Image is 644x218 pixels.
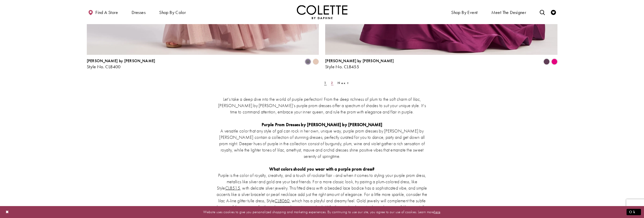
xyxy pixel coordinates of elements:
a: Next Page [336,79,353,87]
strong: What colors should you wear with a purple prom dress? [269,166,375,172]
a: CL8515 [225,185,240,191]
img: Colette by Daphne [297,5,347,19]
span: Find a store [95,10,118,15]
span: Dresses [130,5,147,19]
p: A versatile color that any style of gal can rock in her own, unique way, purple prom dresses by [... [215,128,430,159]
a: Check Wishlist [550,5,557,19]
a: Find a store [87,5,119,19]
button: Close Dialog [3,208,12,216]
span: [PERSON_NAME] by [PERSON_NAME] [87,58,155,63]
span: Shop By Event [451,10,477,15]
div: Colette by Daphne Style No. CL8400 [87,59,155,69]
span: Shop by color [158,5,187,19]
p: Website uses cookies to give you personalized shopping and marketing experiences. By continuing t... [36,209,608,215]
a: Meet the designer [490,5,528,19]
i: Lipstick Pink [551,59,557,65]
span: 2 [331,81,334,85]
a: Page 2 [329,79,335,87]
span: 1 [324,81,327,85]
i: Champagne Multi [313,59,319,65]
p: Let’s take a deep dive into the world of purple perfection! From the deep richness of plum to the... [215,96,430,115]
span: Current Page [323,79,328,87]
span: Shop By Event [450,5,479,19]
button: Submit Dialog [627,209,641,215]
span: Next [338,81,351,85]
span: Shop by color [159,10,186,15]
span: [PERSON_NAME] by [PERSON_NAME] [325,58,394,63]
div: Colette by Daphne Style No. CL8455 [325,59,394,69]
a: Toggle search [538,5,546,19]
a: here [434,209,440,214]
a: CL8060 [275,198,289,204]
span: Style No. CL8455 [325,64,359,70]
strong: Purple Prom Dresses by [PERSON_NAME] by [PERSON_NAME] [262,122,382,127]
p: Purple is the color of royalty, creativity, and a touch of rockstar flair - and when it comes to ... [215,172,430,216]
i: Dusty Lilac/Multi [305,59,311,65]
span: Dresses [132,10,146,15]
span: Style No. CL8400 [87,64,121,70]
a: Visit Home Page [297,5,347,19]
span: Meet the designer [491,10,526,15]
i: Plum [544,59,550,65]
